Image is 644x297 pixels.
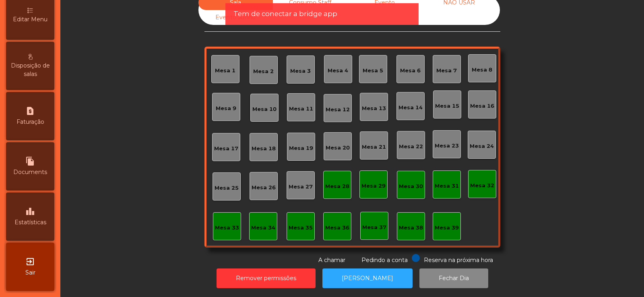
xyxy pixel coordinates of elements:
[326,144,350,152] div: Mesa 20
[252,105,277,113] div: Mesa 10
[435,224,459,232] div: Mesa 39
[233,9,337,19] span: Tem de conectar a bridge app
[470,102,494,110] div: Mesa 16
[435,142,459,150] div: Mesa 23
[328,67,348,75] div: Mesa 4
[325,224,349,232] div: Mesa 36
[8,61,52,78] span: Disposição de salas
[470,142,494,150] div: Mesa 24
[470,182,494,190] div: Mesa 32
[289,144,313,152] div: Mesa 19
[13,15,47,24] span: Editar Menu
[435,102,459,110] div: Mesa 15
[13,168,47,176] span: Documents
[253,68,274,76] div: Mesa 2
[14,218,46,227] span: Estatísticas
[25,207,35,216] i: leaderboard
[25,156,35,166] i: file_copy
[399,224,423,232] div: Mesa 38
[325,182,349,190] div: Mesa 28
[17,118,44,126] span: Faturação
[25,268,35,277] span: Sair
[363,67,383,75] div: Mesa 5
[252,145,276,153] div: Mesa 18
[215,224,239,232] div: Mesa 33
[399,182,423,190] div: Mesa 30
[251,224,275,232] div: Mesa 34
[289,105,313,113] div: Mesa 11
[289,224,313,232] div: Mesa 35
[216,104,236,113] div: Mesa 9
[198,10,273,25] div: Evento Junho
[217,268,316,288] button: Remover permissões
[25,106,35,116] i: request_page
[362,143,386,151] div: Mesa 21
[424,256,493,264] span: Reserva na próxima hora
[318,256,345,264] span: A chamar
[399,143,423,151] div: Mesa 22
[25,257,35,266] i: exit_to_app
[362,223,386,231] div: Mesa 37
[290,67,311,75] div: Mesa 3
[215,67,235,75] div: Mesa 1
[472,66,492,74] div: Mesa 8
[214,145,238,153] div: Mesa 17
[215,184,239,192] div: Mesa 25
[361,256,408,264] span: Pedindo a conta
[419,268,488,288] button: Fechar Dia
[362,104,386,113] div: Mesa 13
[289,183,313,191] div: Mesa 27
[252,184,276,192] div: Mesa 26
[322,268,413,288] button: [PERSON_NAME]
[400,67,421,75] div: Mesa 6
[398,104,423,112] div: Mesa 14
[436,67,457,75] div: Mesa 7
[361,182,386,190] div: Mesa 29
[326,106,350,114] div: Mesa 12
[435,182,459,190] div: Mesa 31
